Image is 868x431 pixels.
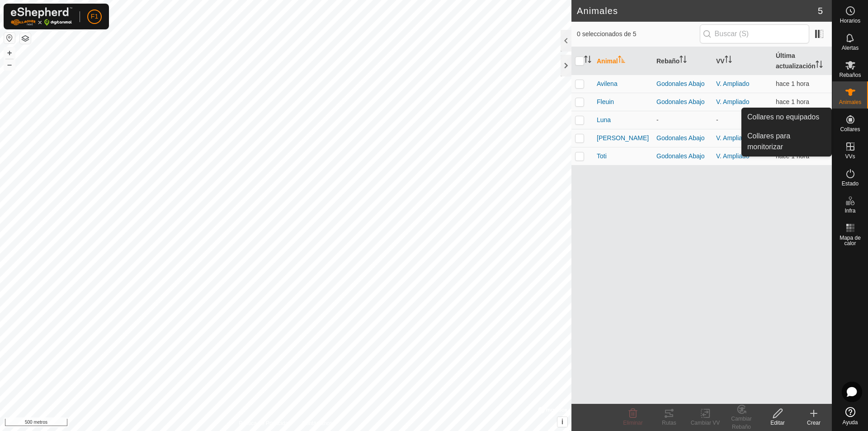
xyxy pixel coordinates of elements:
[577,30,637,38] font: 0 seleccionados de 5
[844,208,855,214] font: Infra
[716,98,749,105] a: V. Ampliado
[656,80,705,87] font: Godonales Abajo
[656,57,679,65] font: Rebaño
[91,13,98,20] font: F1
[662,420,676,426] font: Rutas
[776,80,809,87] span: 26 de agosto de 2025, 16:49
[843,419,858,426] font: Ayuda
[842,45,859,51] font: Alertas
[597,134,649,142] font: [PERSON_NAME]
[845,153,855,160] font: VVs
[776,52,816,70] font: Última actualización
[716,116,718,123] font: -
[239,420,291,426] font: Política de Privacidad
[623,420,642,426] font: Eliminar
[725,57,732,64] p-sorticon: Activar para ordenar
[7,48,12,57] font: +
[656,116,659,123] font: -
[776,98,809,105] font: hace 1 hora
[656,134,705,142] font: Godonales Abajo
[239,419,291,427] a: Política de Privacidad
[842,180,859,187] font: Estado
[747,113,819,121] font: Collares no equipados
[561,418,563,426] font: i
[4,33,15,43] button: Restablecer mapa
[302,420,332,426] font: Contáctanos
[20,33,31,44] button: Capas del Mapa
[840,18,860,24] font: Horarios
[11,7,72,26] img: Logotipo de Gallagher
[4,47,15,58] button: +
[656,98,705,105] font: Godonales Abajo
[747,132,790,151] font: Collares para monitorizar
[618,57,625,64] p-sorticon: Activar para ordenar
[742,108,831,126] a: Collares no equipados
[597,80,618,87] font: Avilena
[597,98,614,105] font: Fleuin
[716,152,749,160] a: V. Ampliado
[716,80,749,87] a: V. Ampliado
[597,57,618,65] font: Animal
[691,420,720,426] font: Cambiar VV
[302,419,332,427] a: Contáctanos
[832,403,868,429] a: Ayuda
[816,62,823,69] p-sorticon: Activar para ordenar
[840,235,861,246] font: Mapa de calor
[584,57,591,64] p-sorticon: Activar para ordenar
[679,57,687,64] p-sorticon: Activar para ordenar
[731,416,751,430] font: Cambiar Rebaño
[4,59,15,70] button: –
[818,6,823,16] font: 5
[597,116,611,123] font: Luna
[7,60,12,69] font: –
[840,126,860,133] font: Collares
[776,98,809,105] span: 26 de agosto de 2025, 16:49
[839,99,861,105] font: Animales
[770,420,784,426] font: Editar
[557,417,567,427] button: i
[776,80,809,87] font: hace 1 hora
[839,72,861,78] font: Rebaños
[577,6,618,16] font: Animales
[700,24,809,43] input: Buscar (S)
[656,152,705,160] font: Godonales Abajo
[716,57,725,65] font: VV
[807,420,821,426] font: Crear
[716,134,749,142] a: V. Ampliado
[597,152,607,160] font: Toti
[742,127,831,156] a: Collares para monitorizar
